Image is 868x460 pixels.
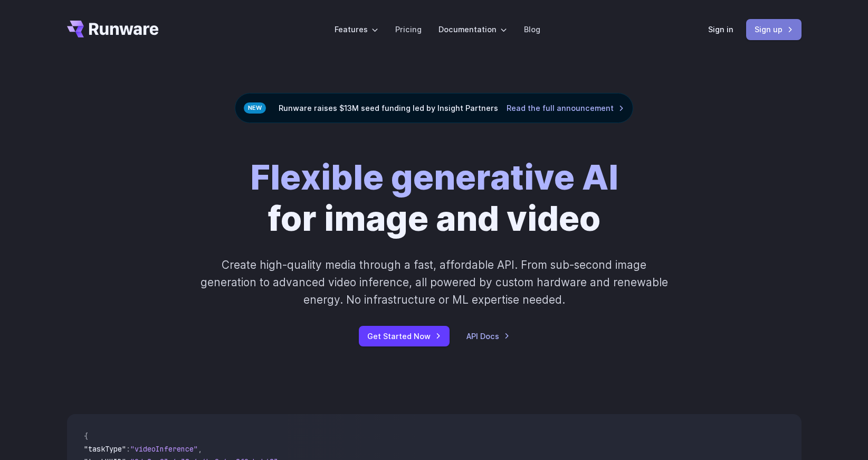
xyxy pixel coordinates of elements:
[746,19,802,40] a: Sign up
[524,23,540,35] a: Blog
[126,444,130,454] span: :
[335,23,378,35] label: Features
[199,256,669,309] p: Create high-quality media through a fast, affordable API. From sub-second image generation to adv...
[84,444,126,454] span: "taskType"
[235,93,633,123] div: Runware raises $13M seed funding led by Insight Partners
[466,330,510,342] a: API Docs
[507,102,624,114] a: Read the full announcement
[359,326,450,346] a: Get Started Now
[250,157,618,239] h1: for image and video
[67,21,159,37] a: Go to /
[708,23,733,35] a: Sign in
[84,431,88,441] span: {
[130,444,198,454] span: "videoInference"
[438,23,507,35] label: Documentation
[250,156,618,198] strong: Flexible generative AI
[198,444,202,454] span: ,
[395,23,422,35] a: Pricing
